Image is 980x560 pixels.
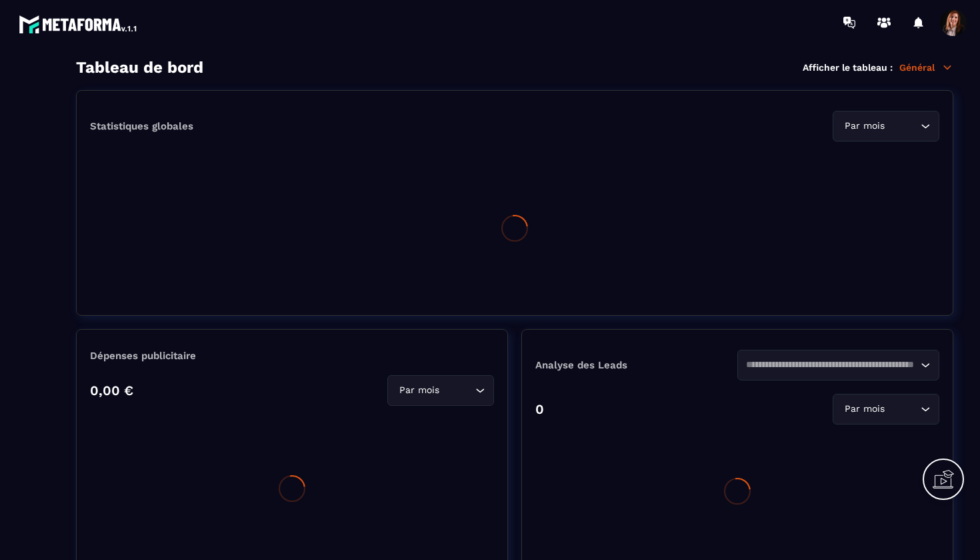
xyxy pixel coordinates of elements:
[535,359,737,371] p: Analyse des Leads
[387,375,494,406] div: Search for option
[887,119,917,133] input: Search for option
[90,120,193,132] p: Statistiques globales
[746,358,917,372] input: Search for option
[833,394,939,425] div: Search for option
[737,350,939,380] div: Search for option
[76,58,203,77] h3: Tableau de bord
[887,402,917,416] input: Search for option
[841,119,887,133] span: Par mois
[90,350,494,362] p: Dépenses publicitaire
[803,62,893,73] p: Afficher le tableau :
[90,382,133,398] p: 0,00 €
[396,383,442,398] span: Par mois
[535,401,544,417] p: 0
[833,111,939,142] div: Search for option
[442,383,472,398] input: Search for option
[841,402,887,416] span: Par mois
[19,12,139,36] img: logo
[899,61,953,73] p: Général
